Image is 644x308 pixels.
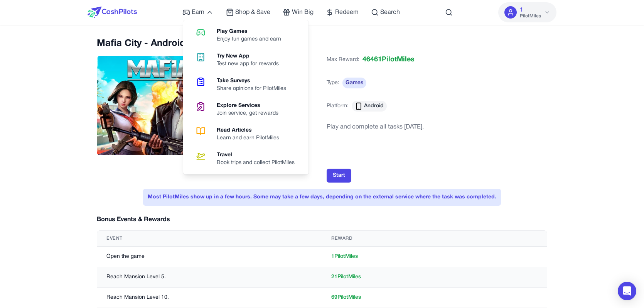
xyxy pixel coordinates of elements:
[335,8,359,17] span: Redeem
[97,37,317,50] h2: Mafia City - Android
[364,102,384,110] span: Android
[217,110,285,117] div: Join service, get rewards
[97,247,322,267] td: Open the game
[217,60,285,68] div: Test new app for rewards
[97,288,322,308] td: Reach Mansion Level 10.
[380,8,400,17] span: Search
[618,282,636,300] div: Open Intercom Messenger
[322,267,547,288] td: 21 PilotMiles
[326,8,359,17] a: Redeem
[192,8,204,17] span: Earn
[186,97,305,122] a: Explore ServicesJoin service, get rewards
[186,48,305,73] a: Try New AppTest new app for rewards
[520,13,541,19] span: PilotMiles
[97,267,322,288] td: Reach Mansion Level 5.
[217,77,292,85] div: Take Surveys
[327,79,339,87] span: Type:
[217,85,292,93] div: Share opinions for PilotMiles
[182,8,214,17] a: Earn
[97,215,170,224] h3: Bonus Events & Rewards
[235,8,270,17] span: Shop & Save
[327,169,351,183] button: Start
[217,36,287,43] div: Enjoy fun games and earn
[498,2,556,22] button: 1PilotMiles
[217,52,285,60] div: Try New App
[327,122,424,169] div: Play and complete all tasks [DATE].
[186,147,305,171] a: TravelBook trips and collect PilotMiles
[362,54,415,65] span: 46461 PilotMiles
[186,23,305,48] a: Play GamesEnjoy fun games and earn
[322,231,547,247] th: Reward
[97,231,322,247] th: Event
[520,5,523,15] span: 1
[217,102,285,110] div: Explore Services
[186,73,305,97] a: Take SurveysShare opinions for PilotMiles
[217,134,285,142] div: Learn and earn PilotMiles
[217,151,301,159] div: Travel
[97,56,273,155] img: Mafia City - Android
[283,8,314,17] a: Win Big
[342,78,366,88] span: Games
[371,8,400,17] a: Search
[217,159,301,167] div: Book trips and collect PilotMiles
[217,28,287,36] div: Play Games
[217,127,285,134] div: Read Articles
[143,189,501,206] div: Most PilotMiles show up in a few hours. Some may take a few days, depending on the external servi...
[88,7,137,18] img: CashPilots Logo
[322,247,547,267] td: 1 PilotMiles
[322,288,547,308] td: 69 PilotMiles
[186,122,305,147] a: Read ArticlesLearn and earn PilotMiles
[226,8,270,17] a: Shop & Save
[327,102,349,110] span: Platform:
[327,56,359,64] span: Max Reward:
[292,8,314,17] span: Win Big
